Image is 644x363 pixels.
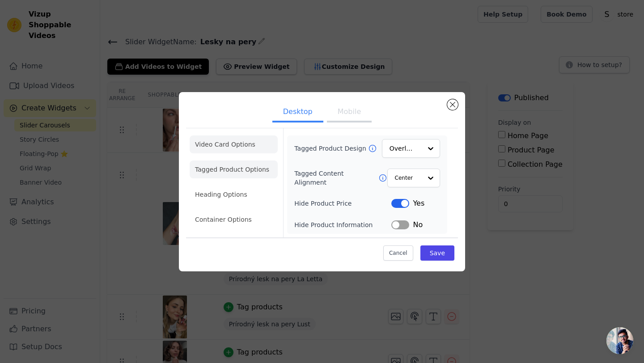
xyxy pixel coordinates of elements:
label: Tagged Content Alignment [294,169,378,187]
li: Video Card Options [190,135,278,153]
button: Mobile [327,103,372,122]
label: Hide Product Price [294,199,391,208]
li: Container Options [190,211,278,228]
label: Tagged Product Design [294,144,368,153]
button: Desktop [272,103,323,122]
li: Tagged Product Options [190,160,278,178]
button: Close modal [447,99,458,110]
button: Save [420,245,454,261]
a: Otvorený chat [606,327,633,354]
button: Cancel [383,245,413,261]
li: Heading Options [190,186,278,203]
span: Yes [413,198,424,209]
span: No [413,219,423,230]
label: Hide Product Information [294,220,391,229]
